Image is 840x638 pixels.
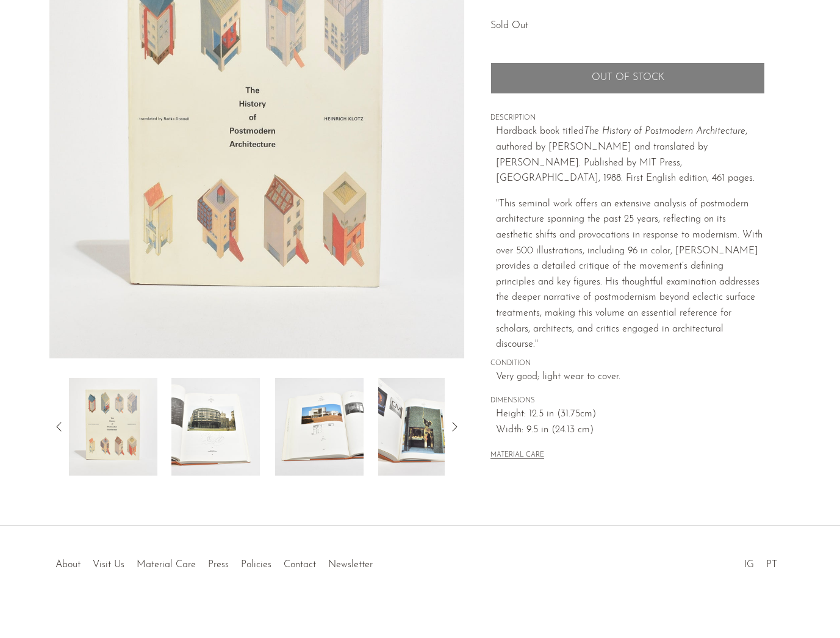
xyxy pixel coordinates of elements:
span: CONDITION [490,358,765,369]
a: Material Care [137,560,196,570]
span: Out of stock [592,72,664,84]
em: The History of Postmodern Architecture [584,126,745,136]
span: Sold Out [490,21,528,31]
img: The History of Postmodern Architecture [69,378,157,476]
ul: Quick links [49,550,379,573]
span: DIMENSIONS [490,396,765,407]
a: About [56,560,81,570]
a: IG [744,560,754,570]
button: Add to cart [490,62,765,94]
button: MATERIAL CARE [490,451,544,460]
img: The History of Postmodern Architecture [378,378,467,476]
span: DESCRIPTION [490,113,765,124]
p: "This seminal work offers an extensive analysis of postmodern architecture spanning the past 25 y... [496,197,765,353]
a: Contact [284,560,316,570]
span: Height: 12.5 in (31.75cm) [496,407,765,422]
ul: Social Medias [738,550,783,573]
span: Very good; light wear to cover. [496,369,765,385]
a: Policies [241,560,271,570]
img: The History of Postmodern Architecture [275,378,364,476]
p: Hardback book titled , authored by [PERSON_NAME] and translated by [PERSON_NAME]. Published by MI... [496,124,765,186]
a: Visit Us [93,560,124,570]
a: PT [766,560,777,570]
span: Width: 9.5 in (24.13 cm) [496,422,765,438]
a: Press [208,560,229,570]
img: The History of Postmodern Architecture [171,378,260,476]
